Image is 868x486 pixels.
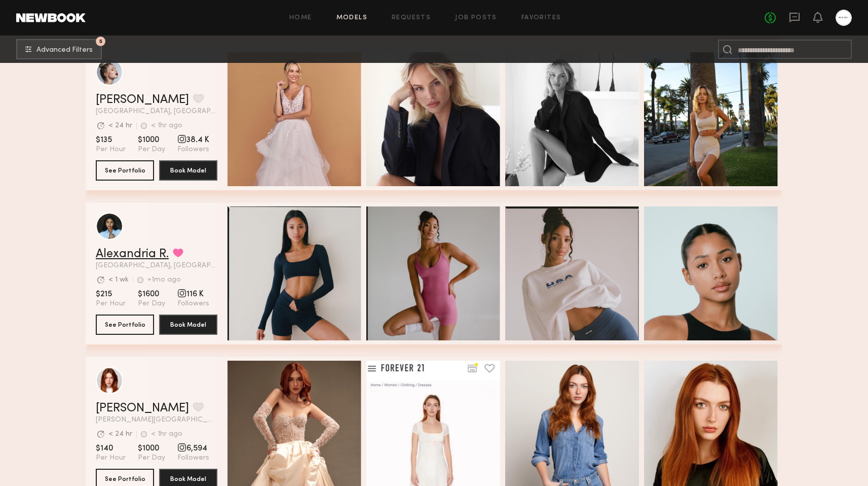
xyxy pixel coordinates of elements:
[289,15,312,21] a: Home
[138,299,165,308] span: Per Day
[151,122,182,129] div: < 1hr ago
[96,289,126,299] span: $215
[177,299,209,308] span: Followers
[455,15,497,21] a: Job Posts
[96,416,217,424] span: [PERSON_NAME][GEOGRAPHIC_DATA], [GEOGRAPHIC_DATA]
[159,315,217,335] button: Book Model
[96,299,126,308] span: Per Hour
[96,135,126,145] span: $135
[96,94,189,106] a: [PERSON_NAME]
[108,431,132,438] div: < 24 hr
[177,289,209,299] span: 116 K
[16,39,102,59] button: 5Advanced Filters
[96,145,126,154] span: Per Hour
[99,39,102,44] span: 5
[147,276,181,284] div: +1mo ago
[96,315,154,335] button: See Portfolio
[138,135,165,145] span: $1000
[521,15,561,21] a: Favorites
[177,135,209,145] span: 38.4 K
[336,15,367,21] a: Models
[138,454,165,463] span: Per Day
[96,443,126,454] span: $140
[108,276,129,284] div: < 1 wk
[138,443,165,454] span: $1000
[36,47,93,54] span: Advanced Filters
[96,160,154,181] button: See Portfolio
[177,443,209,454] span: 6,594
[392,15,431,21] a: Requests
[96,262,217,269] span: [GEOGRAPHIC_DATA], [GEOGRAPHIC_DATA]
[138,145,165,154] span: Per Day
[96,454,126,463] span: Per Hour
[96,108,217,115] span: [GEOGRAPHIC_DATA], [GEOGRAPHIC_DATA]
[159,160,217,181] button: Book Model
[177,145,209,154] span: Followers
[96,402,189,414] a: [PERSON_NAME]
[108,122,132,129] div: < 24 hr
[138,289,165,299] span: $1600
[96,248,169,260] a: Alexandria R.
[151,431,182,438] div: < 1hr ago
[177,454,209,463] span: Followers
